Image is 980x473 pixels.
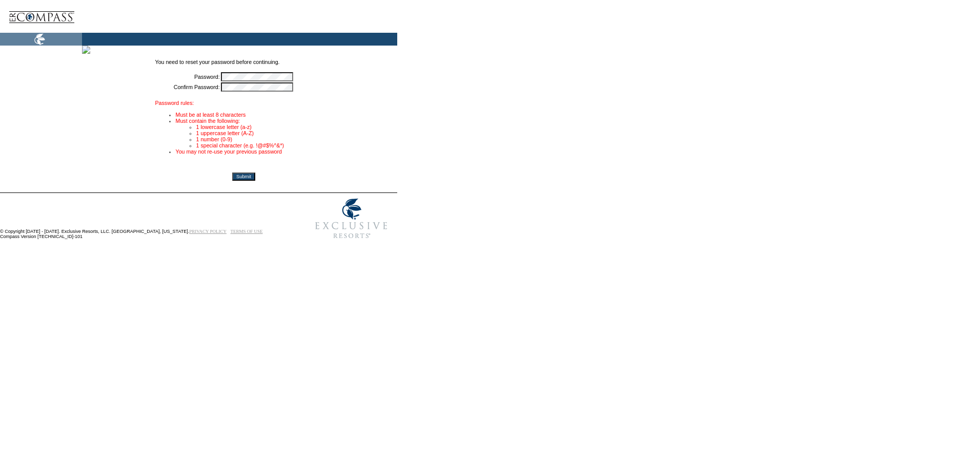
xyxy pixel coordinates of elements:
font: 1 number (0-9) [196,136,232,142]
font: Must be at least 8 characters [176,112,246,118]
img: Exclusive Resorts [305,193,397,244]
font: 1 lowercase letter (a-z) [196,124,252,130]
td: Confirm Password: [155,82,220,92]
td: You need to reset your password before continuing. [155,59,333,71]
img: logoCompass.gif [8,3,75,33]
font: Must contain the following: [176,118,240,124]
font: You may not re-use your previous password [176,148,282,155]
font: 1 special character (e.g. !@#$%^&*) [196,142,284,148]
font: 1 uppercase letter (A-Z) [196,130,254,136]
a: PRIVACY POLICY [189,229,227,234]
a: TERMS OF USE [231,229,263,234]
img: Shot-46-052.jpg [82,46,90,54]
input: Submit [232,173,255,181]
font: Password rules: [155,100,194,106]
td: Password: [155,72,220,81]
